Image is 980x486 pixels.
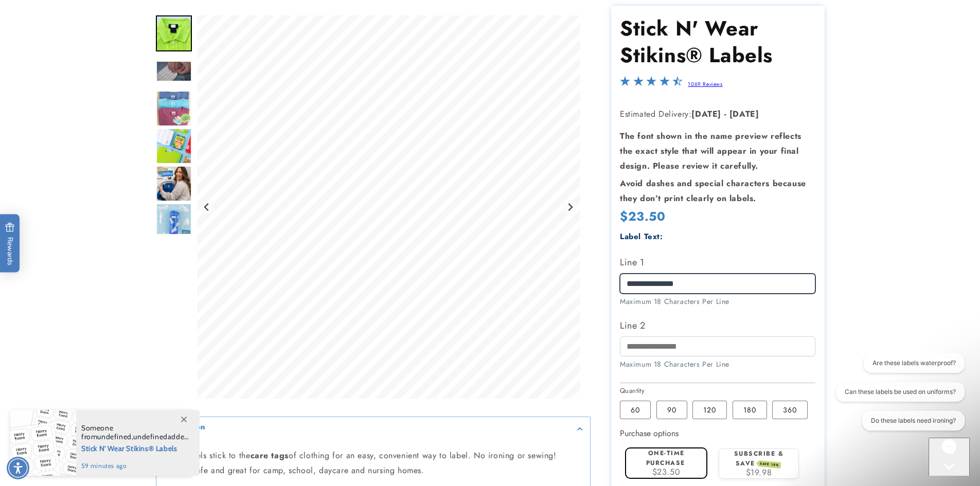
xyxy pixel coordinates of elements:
span: $19.98 [746,466,772,478]
button: Previous slide [200,200,214,214]
button: Next slide [563,200,577,214]
label: 90 [656,401,687,419]
h1: Stick N' Wear Stikins® Labels [620,15,815,68]
div: Maximum 18 Characters Per Line [620,296,815,307]
span: 59 minutes ago [81,461,189,471]
strong: The font shown in the name preview reflects the exact style that will appear in your final design... [620,130,801,172]
label: 360 [772,401,808,419]
strong: [DATE] [729,108,759,120]
img: null [156,60,192,81]
label: Purchase options [620,427,679,439]
strong: Avoid dashes and special characters because they don’t print clearly on labels. [620,177,806,204]
img: Stick N' Wear® Labels - Label Land [156,128,192,164]
strong: care tags [251,449,289,461]
label: 180 [733,401,767,419]
strong: [DATE] [691,108,721,120]
img: Stick N' Wear® Labels - Label Land [156,91,192,127]
summary: Description [156,417,590,440]
a: 1069 Reviews - open in a new tab [688,80,722,88]
div: Go to slide 7 [156,203,192,239]
label: Label Text: [620,231,663,242]
span: $23.50 [652,466,681,478]
div: Maximum 18 Characters Per Line [620,359,815,370]
div: Go to slide 2 [156,15,192,51]
div: Go to slide 6 [156,166,192,202]
img: Stick N' Wear® Labels - Label Land [156,166,192,202]
p: These labels stick to the of clothing for an easy, convenient way to label. No ironing or sewing!... [162,448,585,478]
div: Go to slide 4 [156,91,192,127]
label: 60 [620,401,651,419]
strong: - [724,108,727,120]
span: undefined [97,432,131,441]
legend: Quantity [620,386,646,396]
span: Stick N' Wear Stikins® Labels [81,441,189,454]
div: Go to slide 3 [156,53,192,89]
label: 120 [692,401,727,419]
div: Go to slide 5 [156,128,192,164]
span: Rewards [5,222,15,265]
label: Line 1 [620,254,815,271]
label: Line 2 [620,317,815,334]
span: undefined [133,432,167,441]
img: Stick N' Wear® Labels - Label Land [156,15,192,51]
span: 4.7-star overall rating [620,79,683,91]
iframe: Gorgias live chat conversation starters [827,353,970,440]
label: One-time purchase [646,448,685,467]
label: Subscribe & save [734,449,784,468]
span: Someone from , added this product to their cart. [81,424,189,441]
span: $23.50 [620,207,666,225]
img: Stick N' Wear® Labels - Label Land [156,203,192,239]
p: Estimated Delivery: [620,107,815,122]
iframe: Gorgias live chat messenger [929,438,970,476]
div: Accessibility Menu [7,457,29,479]
span: SAVE 15% [758,460,781,469]
iframe: Sign Up via Text for Offers [8,404,130,435]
